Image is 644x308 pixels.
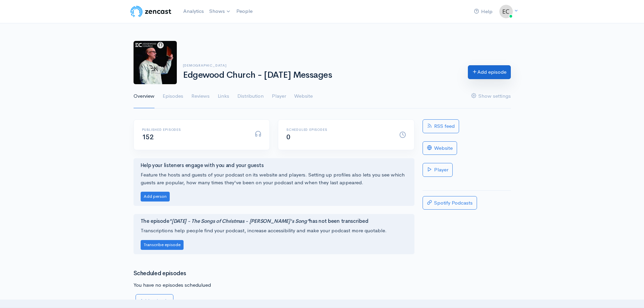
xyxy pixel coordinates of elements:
[207,4,234,19] a: Shows
[134,281,414,289] p: You have no episodes schedulued
[141,227,407,235] p: Transcriptions help people find your podcast, increase accessibility and make your podcast more q...
[234,4,255,19] a: People
[141,192,170,202] button: Add person
[181,4,207,19] a: Analytics
[142,128,247,132] h6: Published episodes
[237,84,264,109] a: Distribution
[471,4,495,19] a: Help
[423,163,453,177] a: Player
[141,241,184,247] a: Transcribe episode
[134,270,414,277] h3: Scheduled episodes
[423,141,457,155] a: Website
[141,193,170,199] a: Add person
[163,84,183,109] a: Episodes
[134,84,154,109] a: Overview
[218,84,229,109] a: Links
[286,133,290,141] span: 0
[471,84,511,109] a: Show settings
[286,128,391,132] h6: Scheduled episodes
[142,133,154,141] span: 152
[423,196,477,210] a: Spotify Podcasts
[499,5,513,18] img: ...
[183,70,460,80] h1: Edgewood Church - [DATE] Messages
[141,218,407,224] h4: The episode has not been transcribed
[272,84,286,109] a: Player
[141,171,407,186] p: Feature the hosts and guests of your podcast on its website and players. Setting up profiles also...
[183,64,460,67] h6: [DEMOGRAPHIC_DATA]
[136,294,173,308] a: Add episode
[141,240,184,250] button: Transcribe episode
[468,65,511,79] a: Add episode
[191,84,210,109] a: Reviews
[169,218,309,224] i: "[DATE] - The Songs of Christmas - [PERSON_NAME]'s Song"
[141,163,407,168] h4: Help your listeners engage with you and your guests
[423,119,459,133] a: RSS feed
[294,84,313,109] a: Website
[129,5,172,18] img: ZenCast Logo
